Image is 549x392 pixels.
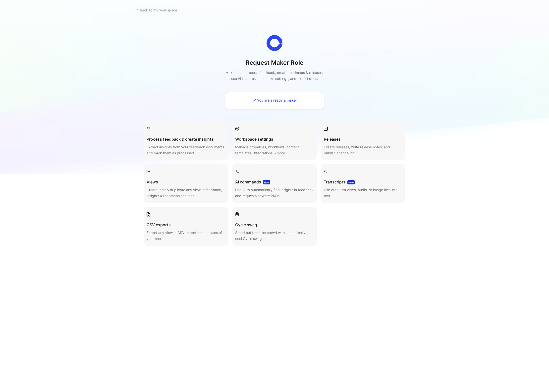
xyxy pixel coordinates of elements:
[347,180,355,184] span: New
[225,70,324,82] div: Makers can process feedback, create roadmaps & releases, use AI features, customize settings, and...
[324,179,402,185] h3: Transcripts
[235,187,314,199] p: Use AI to automatically find insights in feedback and requests or write PRDs
[147,144,225,156] p: Extract insights from your feedback documents and mark them as processed
[235,230,314,242] p: Stand out from the crowd with some (really) cool Cycle swag
[324,136,402,142] h3: Releases
[235,179,314,185] h3: AI commands
[235,144,314,156] p: Manage properties, workflows, content templates, integrations & more
[147,222,225,228] h3: CSV exports
[324,187,402,199] p: Use AI to turn video, audio, or image files into text.
[147,187,225,199] p: Create, edit & duplicate any view in feedback, insights & roadmaps sections
[235,136,314,142] h3: Workspace settings
[235,222,314,228] h3: Cycle swag
[147,230,225,242] p: Export any view in CSV to perform analyses of your choice
[147,179,225,185] h3: Views
[147,136,225,142] h3: Process feedback & create insights
[225,59,324,67] h1: Request Maker Role
[134,6,179,14] a: Back to my workspace
[324,144,402,156] p: Create releases, write release notes, and publish change log
[263,180,270,184] span: New
[252,97,297,103] p: You are already a maker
